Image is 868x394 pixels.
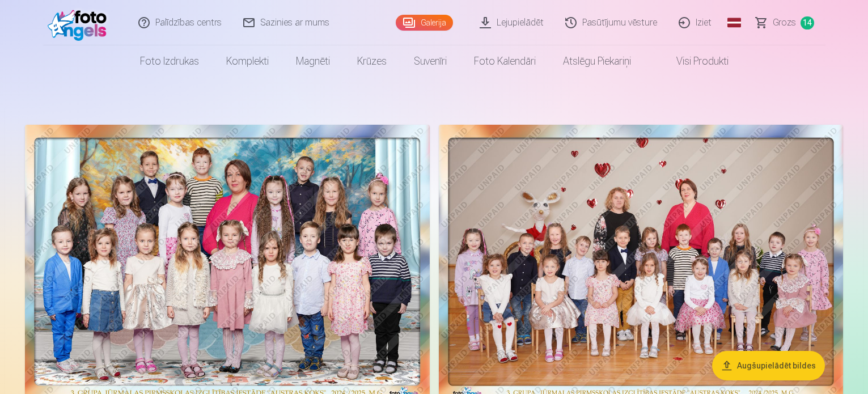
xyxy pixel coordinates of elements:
[282,45,344,77] a: Magnēti
[396,15,453,31] a: Galerija
[712,351,825,380] button: Augšupielādēt bildes
[126,45,213,77] a: Foto izdrukas
[549,45,645,77] a: Atslēgu piekariņi
[213,45,282,77] a: Komplekti
[801,16,814,29] span: 14
[48,5,113,41] img: /fa1
[400,45,460,77] a: Suvenīri
[773,16,796,29] span: Grozs
[645,45,742,77] a: Visi produkti
[344,45,400,77] a: Krūzes
[460,45,549,77] a: Foto kalendāri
